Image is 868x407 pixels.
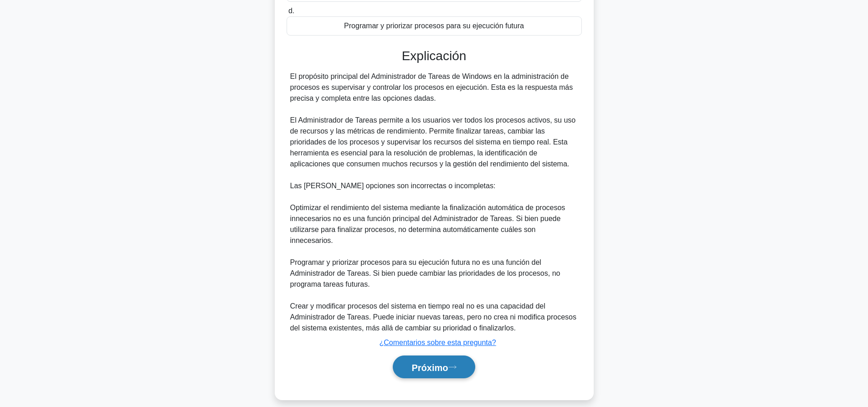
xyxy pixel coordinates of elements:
a: ¿Comentarios sobre esta pregunta? [379,339,496,346]
button: Próximo [393,355,475,379]
font: Programar y priorizar procesos para su ejecución futura no es una función del Administrador de Ta... [290,258,560,288]
font: El propósito principal del Administrador de Tareas de Windows en la administración de procesos es... [290,72,573,102]
font: Las [PERSON_NAME] opciones son incorrectas o incompletas: [290,182,496,190]
font: Programar y priorizar procesos para su ejecución futura [344,22,524,30]
font: Crear y modificar procesos del sistema en tiempo real no es una capacidad del Administrador de Ta... [290,302,576,332]
font: d. [288,7,294,15]
font: Explicación [402,49,467,63]
font: Optimizar el rendimiento del sistema mediante la finalización automática de procesos innecesarios... [290,204,565,244]
font: Próximo [411,362,448,372]
font: El Administrador de Tareas permite a los usuarios ver todos los procesos activos, su uso de recur... [290,116,576,168]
